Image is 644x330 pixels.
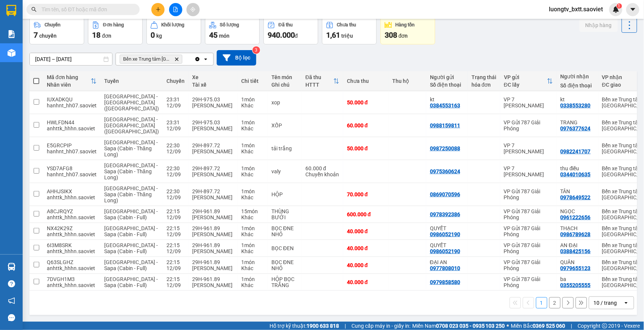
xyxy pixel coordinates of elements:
div: hanhnt_hh07.saoviet [47,148,97,154]
span: món [219,33,230,39]
div: [PERSON_NAME] [192,125,234,131]
div: 0961222656 [561,214,591,220]
div: Q63SLGHZ [47,259,97,265]
span: đ [295,33,298,39]
div: 70.000 đ [347,191,385,197]
div: BỌC ĐNE NHỎ [271,259,298,271]
span: file-add [173,7,178,12]
div: IUXADKQU [47,96,97,102]
div: TÂN [561,188,595,194]
input: Select a date range. [30,53,112,65]
div: Khác [241,102,264,108]
svg: open [203,56,209,62]
div: 12/09 [166,171,185,177]
span: đơn [102,33,111,39]
div: Người gửi [430,74,464,80]
span: [GEOGRAPHIC_DATA] - Sapa (Cabin - Full) [104,242,158,254]
div: Khác [241,171,264,177]
div: [PERSON_NAME] [192,214,234,220]
strong: 0708 023 035 - 0935 103 250 [436,323,505,329]
div: 1 món [241,96,264,102]
div: Số điện thoại [561,82,595,89]
span: [GEOGRAPHIC_DATA] - Sapa (Cabin - Thăng Long) [104,185,158,203]
div: Đã thu [305,74,333,80]
span: aim [190,7,196,12]
div: Số điện thoại [430,82,464,88]
div: [PERSON_NAME] [192,148,234,154]
svg: Delete [174,57,179,61]
div: 22:15 [166,242,185,248]
div: QUÂN [561,259,595,265]
span: search [31,7,37,12]
div: Chuyến [166,78,185,84]
div: 0975360624 [430,168,460,174]
div: hanhnt_hh07.saoviet [47,102,97,108]
div: AHHJSIKX [47,188,97,194]
div: 29H-961.89 [192,225,234,231]
img: solution-icon [8,30,15,38]
div: Ghi chú [271,82,298,88]
div: 0982241707 [561,148,591,154]
div: HỘP [271,191,298,197]
div: [PERSON_NAME] [192,194,234,200]
div: anhttk_hhhn.saoviet [47,231,97,237]
span: 1 [618,3,621,9]
div: Chưa thu [337,22,356,27]
span: chuyến [39,33,57,39]
span: | [345,322,346,330]
div: Tuyến [104,78,159,84]
div: 23:31 [166,119,185,125]
div: xop [271,99,298,105]
div: A8CJRQYZ [47,208,97,214]
div: VP 7 [PERSON_NAME] [504,142,553,154]
div: 15 món [241,208,264,214]
span: [GEOGRAPHIC_DATA] - [GEOGRAPHIC_DATA] ([GEOGRAPHIC_DATA]) [104,93,159,112]
div: Khác [241,248,264,254]
div: 12/09 [166,148,185,154]
div: 1 món [241,276,264,282]
button: file-add [169,3,182,16]
div: thu điều [561,165,595,171]
span: copyright [602,323,607,328]
div: 0977808010 [430,265,460,271]
div: 1 món [241,188,264,194]
div: 40.000 đ [347,228,385,234]
div: 29H-975.03 [192,96,234,102]
span: 308 [385,31,397,40]
div: 0978649522 [561,194,591,200]
div: Chuyến [45,22,60,27]
div: Thu hộ [392,78,422,84]
div: Hàng tồn [396,22,415,27]
div: 29H-897.72 [192,165,234,171]
div: 600.000 đ [347,211,385,217]
div: [PERSON_NAME] [192,282,234,288]
div: Chuyển khoản [305,171,339,177]
div: Trạng thái [471,74,496,80]
button: aim [186,3,200,16]
span: | [571,322,572,330]
button: Số lượng45món [205,17,260,44]
span: plus [156,7,161,12]
div: [PERSON_NAME] [192,231,234,237]
span: [GEOGRAPHIC_DATA] - Sapa (Cabin - Full) [104,225,158,237]
button: Bộ lọc [217,50,256,66]
div: VP Gửi 787 Giải Phóng [504,119,553,131]
div: 12/09 [166,102,185,108]
span: [GEOGRAPHIC_DATA] - Sapa (Cabin - Thăng Long) [104,162,158,180]
input: Tìm tên, số ĐT hoặc mã đơn [42,5,131,14]
div: 0986052190 [430,248,460,254]
div: hóa đơn [471,82,496,88]
button: caret-down [626,3,639,16]
div: HWLFDN44 [47,119,97,125]
div: 29H-961.89 [192,259,234,265]
span: 45 [209,31,217,40]
div: QUYẾT [430,225,464,231]
div: VP Gửi 787 Giải Phóng [504,242,553,254]
div: 29H-897.72 [192,142,234,148]
span: [GEOGRAPHIC_DATA] - Sapa (Cabin - Full) [104,208,158,220]
div: 7DVGH1M3 [47,276,97,282]
span: 18 [92,31,100,40]
div: 22:15 [166,276,185,282]
div: ba [561,276,595,282]
div: 0986789628 [561,231,591,237]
